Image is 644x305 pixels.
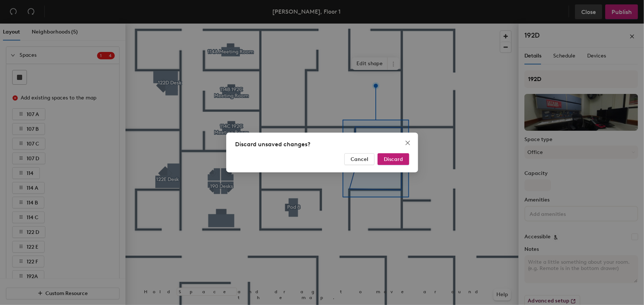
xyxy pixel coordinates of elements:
[351,156,368,162] span: Cancel
[235,140,409,149] div: Discard unsaved changes?
[384,156,403,162] span: Discard
[402,140,414,146] span: Close
[402,137,414,149] button: Close
[344,153,375,165] button: Cancel
[378,153,409,165] button: Discard
[405,140,411,146] span: close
